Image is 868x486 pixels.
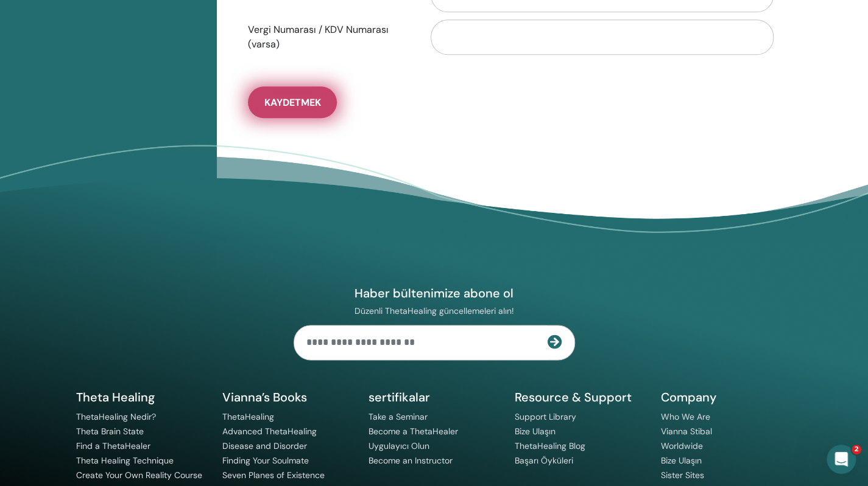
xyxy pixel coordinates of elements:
[222,411,274,422] a: ThetaHealing
[76,470,202,481] a: Create Your Own Reality Course
[239,18,419,56] label: Vergi Numarası / KDV Numarası (varsa)
[222,470,325,481] a: Seven Planes of Existence
[294,305,575,316] p: Düzenli ThetaHealing güncellemeleri alın!
[515,426,556,437] a: Bize Ulaşın
[661,440,703,451] a: Worldwide
[369,426,458,437] a: Become a ThetaHealer
[661,426,712,437] a: Vianna Stibal
[515,455,573,466] a: Başarı Öyküleri
[661,455,702,466] a: Bize Ulaşın
[76,389,208,405] h5: Theta Healing
[222,455,309,466] a: Finding Your Soulmate
[76,411,156,422] a: ThetaHealing Nedir?
[76,440,150,451] a: Find a ThetaHealer
[222,389,354,405] h5: Vianna’s Books
[515,389,646,405] h5: Resource & Support
[248,86,337,118] button: Kaydetmek
[661,389,792,405] h5: Company
[369,455,453,466] a: Become an Instructor
[369,389,500,405] h5: sertifikalar
[222,426,317,437] a: Advanced ThetaHealing
[852,445,861,454] span: 2
[369,440,429,451] a: Uygulayıcı Olun
[222,440,307,451] a: Disease and Disorder
[515,440,585,451] a: ThetaHealing Blog
[515,411,576,422] a: Support Library
[369,411,428,422] a: Take a Seminar
[827,445,856,474] iframe: Intercom live chat
[294,285,575,301] h4: Haber bültenimize abone ol
[264,96,321,109] span: Kaydetmek
[661,411,710,422] a: Who We Are
[76,426,144,437] a: Theta Brain State
[661,470,704,481] a: Sister Sites
[76,455,174,466] a: Theta Healing Technique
